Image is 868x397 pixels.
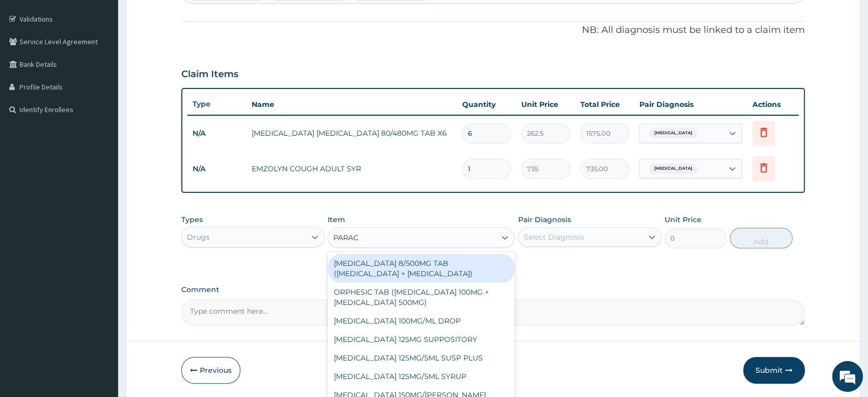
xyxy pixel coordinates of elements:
th: Total Price [575,94,634,115]
div: ORPHESIC TAB ([MEDICAL_DATA] 100MG +[MEDICAL_DATA] 500MG) [328,283,515,312]
label: Item [328,214,345,225]
span: We're online! [60,130,142,233]
th: Quantity [457,94,516,115]
th: Actions [747,94,799,115]
th: Name [247,94,457,115]
img: d_794563401_company_1708531726252_794563401 [19,51,42,77]
div: [MEDICAL_DATA] 100MG/ML DROP [328,312,515,330]
button: Submit [743,357,805,384]
div: [MEDICAL_DATA] 8/500MG TAB ([MEDICAL_DATA] + [MEDICAL_DATA]) [328,254,515,283]
th: Unit Price [516,94,575,115]
button: Add [730,228,792,248]
th: Type [187,95,247,114]
div: Chat with us now [53,58,173,71]
div: [MEDICAL_DATA] 125MG/5ML SUSP PLUS [328,349,515,367]
textarea: Type your message and hit 'Enter' [5,281,196,317]
div: [MEDICAL_DATA] 125MG/5ML SYRUP [328,367,515,386]
label: Unit Price [665,214,702,225]
div: Select Diagnosis [524,232,584,242]
td: EMZOLYN COUGH ADULT SYR [247,158,457,179]
span: [MEDICAL_DATA] [649,128,697,138]
div: [MEDICAL_DATA] 125MG SUPPOSITORY [328,330,515,349]
th: Pair Diagnosis [634,94,747,115]
label: Types [181,215,203,224]
div: Drugs [187,232,210,242]
td: N/A [187,159,247,178]
h3: Claim Items [181,69,238,80]
td: N/A [187,124,247,143]
td: [MEDICAL_DATA] [MEDICAL_DATA] 80/480MG TAB X6 [247,123,457,143]
button: Previous [181,357,240,384]
span: [MEDICAL_DATA] [649,164,697,174]
div: Minimize live chat window [168,5,193,30]
label: Pair Diagnosis [518,214,571,225]
label: Comment [181,285,805,294]
p: NB: All diagnosis must be linked to a claim item [181,24,805,37]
